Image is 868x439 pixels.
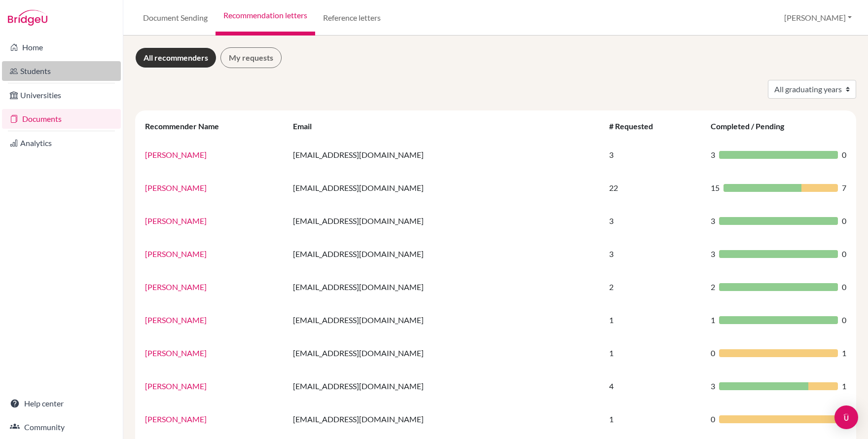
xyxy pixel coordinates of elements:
[145,121,229,131] div: Recommender Name
[2,109,121,129] a: Documents
[711,215,715,227] span: 3
[8,10,47,26] img: Bridge-U
[711,149,715,161] span: 3
[842,347,846,359] span: 1
[145,315,207,325] a: [PERSON_NAME]
[293,121,322,131] div: Email
[287,270,603,303] td: [EMAIL_ADDRESS][DOMAIN_NAME]
[711,248,715,260] span: 3
[287,369,603,402] td: [EMAIL_ADDRESS][DOMAIN_NAME]
[834,405,858,429] div: Open Intercom Messenger
[2,61,121,81] a: Students
[842,149,846,161] span: 0
[145,150,207,159] a: [PERSON_NAME]
[2,417,121,437] a: Community
[2,133,121,153] a: Analytics
[780,8,856,27] button: [PERSON_NAME]
[145,414,207,424] a: [PERSON_NAME]
[603,369,705,402] td: 4
[145,282,207,292] a: [PERSON_NAME]
[603,402,705,436] td: 1
[842,215,846,227] span: 0
[287,204,603,237] td: [EMAIL_ADDRESS][DOMAIN_NAME]
[603,171,705,204] td: 22
[287,303,603,336] td: [EMAIL_ADDRESS][DOMAIN_NAME]
[2,394,121,413] a: Help center
[711,413,715,425] span: 0
[609,121,663,131] div: # Requested
[145,348,207,358] a: [PERSON_NAME]
[603,138,705,171] td: 3
[603,336,705,369] td: 1
[287,171,603,204] td: [EMAIL_ADDRESS][DOMAIN_NAME]
[145,216,207,225] a: [PERSON_NAME]
[711,121,794,131] div: Completed / Pending
[287,402,603,436] td: [EMAIL_ADDRESS][DOMAIN_NAME]
[842,182,846,194] span: 7
[603,204,705,237] td: 3
[145,249,207,258] a: [PERSON_NAME]
[220,47,282,68] a: My requests
[603,303,705,336] td: 1
[711,182,720,194] span: 15
[145,381,207,391] a: [PERSON_NAME]
[2,85,121,105] a: Universities
[711,314,715,326] span: 1
[842,380,846,392] span: 1
[711,281,715,293] span: 2
[287,237,603,270] td: [EMAIL_ADDRESS][DOMAIN_NAME]
[711,380,715,392] span: 3
[135,47,217,68] a: All recommenders
[287,336,603,369] td: [EMAIL_ADDRESS][DOMAIN_NAME]
[842,281,846,293] span: 0
[842,248,846,260] span: 0
[287,138,603,171] td: [EMAIL_ADDRESS][DOMAIN_NAME]
[711,347,715,359] span: 0
[603,237,705,270] td: 3
[2,37,121,57] a: Home
[145,183,207,192] a: [PERSON_NAME]
[603,270,705,303] td: 2
[842,314,846,326] span: 0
